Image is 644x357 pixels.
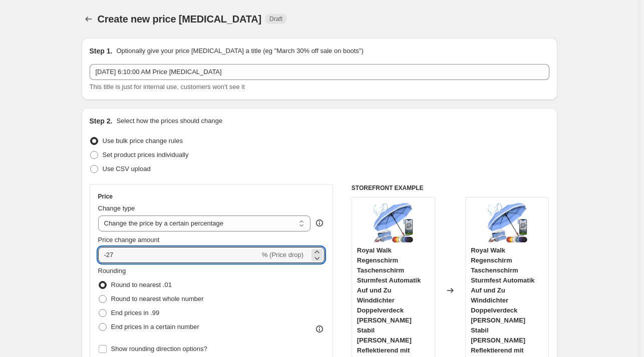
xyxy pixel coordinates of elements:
[90,46,113,56] h2: Step 1.
[90,64,549,80] input: 30% off holiday sale
[103,151,189,158] span: Set product prices individually
[98,236,160,243] span: Price change amount
[116,46,363,56] p: Optionally give your price [MEDICAL_DATA] a title (eg "March 30% off sale on boots")
[487,202,527,242] img: 71lZ4TYO1YL_80x.jpg
[352,184,549,192] h6: STOREFRONT EXAMPLE
[82,12,96,26] button: Price change jobs
[103,137,183,144] span: Use bulk price change rules
[262,251,303,258] span: % (Price drop)
[90,116,113,126] h2: Step 2.
[98,192,113,200] h3: Price
[103,165,151,172] span: Use CSV upload
[314,218,325,228] div: help
[111,323,199,330] span: End prices in a certain number
[98,247,260,263] input: -15
[373,202,413,242] img: 71lZ4TYO1YL_80x.jpg
[111,345,207,352] span: Show rounding direction options?
[98,13,262,24] span: Create new price [MEDICAL_DATA]
[116,116,222,126] p: Select how the prices should change
[111,295,204,302] span: Round to nearest whole number
[98,204,135,212] span: Change type
[111,281,172,288] span: Round to nearest .01
[90,83,245,90] span: This title is just for internal use, customers won't see it
[269,15,282,23] span: Draft
[111,309,160,316] span: End prices in .99
[98,267,126,274] span: Rounding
